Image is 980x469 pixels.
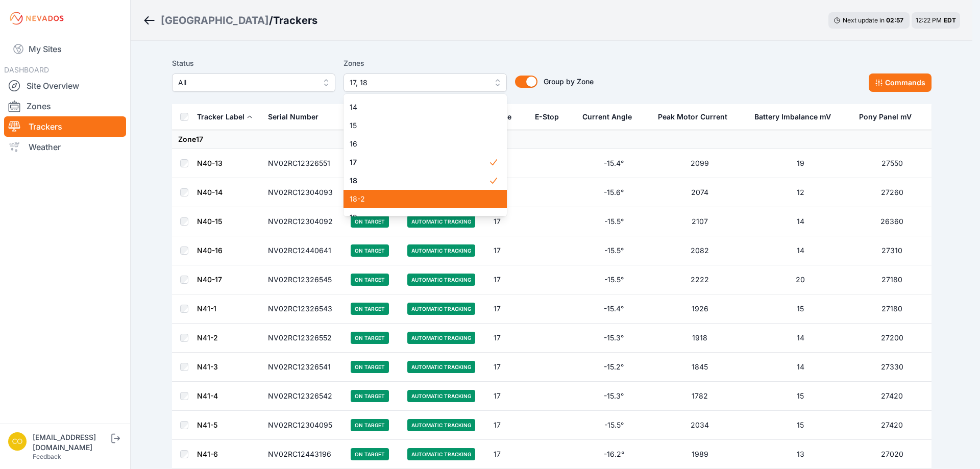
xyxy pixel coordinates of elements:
[350,139,488,149] span: 16
[350,102,488,112] span: 14
[344,73,507,92] button: 17, 18
[350,120,488,131] span: 15
[350,77,486,89] span: 17, 18
[350,157,488,167] span: 17
[350,176,488,186] span: 18
[344,94,507,216] div: 17, 18
[350,194,488,204] span: 18-2
[350,212,488,223] span: 19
